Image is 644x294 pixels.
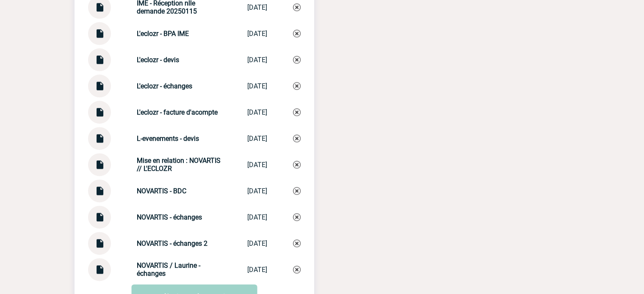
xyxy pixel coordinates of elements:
[247,56,267,64] div: [DATE]
[247,161,267,169] div: [DATE]
[247,213,267,221] div: [DATE]
[137,30,189,38] strong: L'eclozr - BPA IME
[293,161,301,168] img: Supprimer
[137,213,202,221] strong: NOVARTIS - échanges
[247,82,267,90] div: [DATE]
[293,187,301,195] img: Supprimer
[293,108,301,116] img: Supprimer
[137,157,221,173] strong: Mise en relation : NOVARTIS // L'ECLOZR
[293,135,301,142] img: Supprimer
[137,82,192,90] strong: L'eclozr - échanges
[247,239,267,247] div: [DATE]
[137,56,179,64] strong: L'eclozr - devis
[137,187,186,195] strong: NOVARTIS - BDC
[247,266,267,274] div: [DATE]
[293,213,301,221] img: Supprimer
[293,82,301,90] img: Supprimer
[137,239,207,247] strong: NOVARTIS - échanges 2
[247,108,267,116] div: [DATE]
[293,239,301,247] img: Supprimer
[293,266,301,273] img: Supprimer
[137,108,218,116] strong: L'eclozr - facture d'acompte
[137,261,200,278] strong: NOVARTIS / Laurine - échanges
[293,3,301,11] img: Supprimer
[247,30,267,38] div: [DATE]
[293,56,301,63] img: Supprimer
[293,30,301,37] img: Supprimer
[247,135,267,143] div: [DATE]
[247,187,267,195] div: [DATE]
[137,135,199,143] strong: L-evenements - devis
[247,3,267,11] div: [DATE]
